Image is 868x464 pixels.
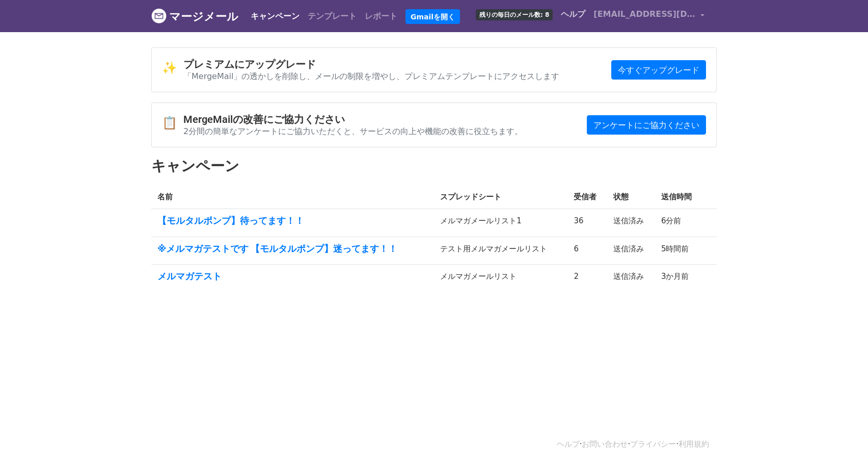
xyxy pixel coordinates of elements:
font: [EMAIL_ADDRESS][DOMAIN_NAME] [593,9,752,19]
font: 2 [574,272,579,281]
a: メルマガテスト [157,271,428,282]
font: キャンペーン [151,158,239,174]
a: キャンペーン [247,6,304,27]
a: 6分前 [661,216,682,225]
font: 36 [574,216,583,225]
font: キャンペーン [251,11,300,21]
font: 状態 [613,192,629,201]
font: メルマガメールリスト1 [440,216,522,225]
a: お問い合わせ [582,440,628,449]
font: 6 [574,244,579,253]
a: [EMAIL_ADDRESS][DOMAIN_NAME] [589,4,709,28]
a: 【モルタルポンプ】待ってます！！ [157,215,428,226]
font: レポート [365,11,397,21]
font: テンプレート [308,11,357,21]
a: マージメール [151,6,238,27]
font: ヘルプ [561,9,585,19]
font: メルマガメールリスト [440,272,517,281]
font: · [676,440,679,449]
a: 3か月前 [661,272,689,281]
font: 今すぐアップグレード [618,65,699,74]
a: 残りの毎日のメール数: 8 [472,4,557,24]
img: MergeMailロゴ [151,8,167,23]
font: ※メルマガテストです 【モルタルポンプ】迷ってます！！ [157,243,398,254]
a: ヘルプ [557,440,580,449]
font: 残りの毎日のメール数: 8 [479,11,549,18]
font: アンケートにご協力ください [593,120,699,130]
a: アンケートにご協力ください [587,115,706,135]
font: · [580,440,582,449]
a: テンプレート [304,6,361,27]
font: 「MergeMail」の透かしを削除し、メールの制限を増やし、プレミアムテンプレートにアクセスします [183,71,559,81]
font: プレミアムにアップグレード [183,58,316,70]
font: マージメール [169,10,238,23]
font: 📋 [162,116,177,130]
font: 【モルタルポンプ】待ってます！！ [157,215,304,226]
font: 受信者 [574,192,596,201]
a: プライバシー [630,440,676,449]
a: 5時間前 [661,244,689,253]
a: ※メルマガテストです 【モルタルポンプ】迷ってます！！ [157,243,428,254]
a: Gmailを開く [405,9,460,24]
a: レポート [361,6,401,27]
a: 利用規約 [679,440,709,449]
font: 送信時間 [661,192,692,201]
iframe: チャットウィジェット [817,415,868,464]
a: ヘルプ [557,4,589,24]
font: Gmailを開く [411,12,455,20]
font: テスト用メルマガメールリスト [440,244,547,253]
font: 名前 [157,192,173,201]
font: スプレッドシート [440,192,501,201]
font: 送信済み [613,216,644,225]
font: · [628,440,630,449]
font: MergeMailの改善にご協力ください [183,113,345,125]
font: ✨ [162,61,177,75]
font: 送信済み [613,244,644,253]
a: 今すぐアップグレード [611,60,706,80]
font: メルマガテスト [157,271,222,281]
font: 送信済み [613,272,644,281]
font: 2分間の簡単なアンケートにご協力いただくと、サービスの向上や機能の改善に役立ちます。 [183,126,523,136]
